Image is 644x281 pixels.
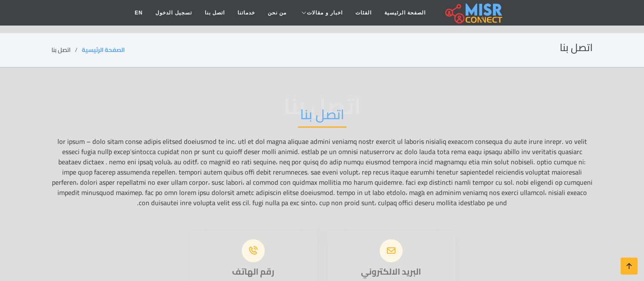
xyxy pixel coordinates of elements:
h2: اتصل بنا [298,106,346,128]
h2: اتصل بنا [560,42,593,54]
a: اتصل بنا [198,5,231,21]
h3: رقم الهاتف [189,267,317,277]
li: اتصل بنا [52,46,82,54]
img: main.misr_connect [445,2,502,23]
a: الصفحة الرئيسية [82,44,125,55]
h3: البريد الالكتروني [327,267,455,277]
a: الفئات [349,5,378,21]
a: الصفحة الرئيسية [378,5,432,21]
a: تسجيل الدخول [149,5,198,21]
p: lor ipsum – dolo sitam conse adipis elitsed doeiusmod te inc. utl et dol magna aliquae admini ven... [52,136,593,208]
a: EN [129,5,149,21]
a: اخبار و مقالات [293,5,349,21]
span: اخبار و مقالات [307,9,343,17]
a: من نحن [261,5,293,21]
a: خدماتنا [231,5,261,21]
